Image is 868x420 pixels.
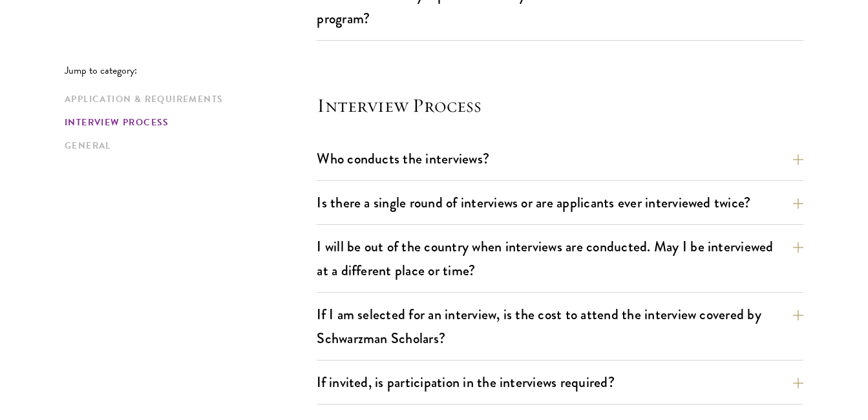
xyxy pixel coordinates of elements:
[65,65,317,76] p: Jump to category:
[317,300,803,353] button: If I am selected for an interview, is the cost to attend the interview covered by Schwarzman Scho...
[317,188,803,217] button: Is there a single round of interviews or are applicants ever interviewed twice?
[65,116,309,129] a: Interview Process
[317,144,803,173] button: Who conducts the interviews?
[317,92,803,118] h4: Interview Process
[317,368,803,397] button: If invited, is participation in the interviews required?
[65,139,309,152] a: General
[317,232,803,285] button: I will be out of the country when interviews are conducted. May I be interviewed at a different p...
[65,92,309,106] a: Application & Requirements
